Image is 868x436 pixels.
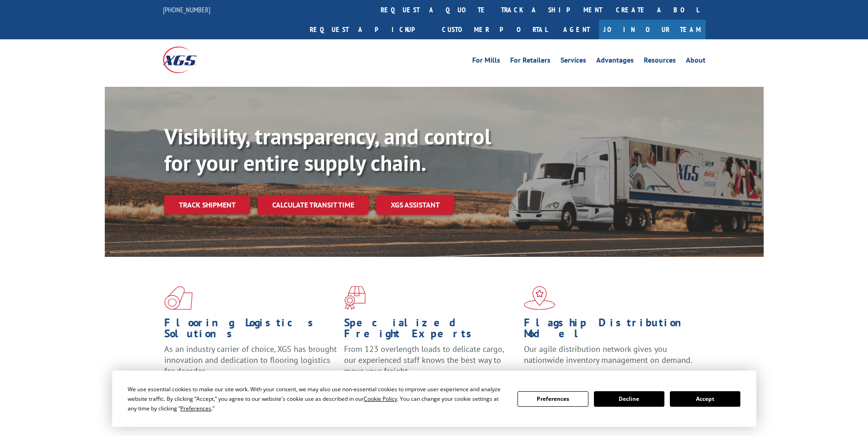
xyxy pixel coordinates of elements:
a: [PHONE_NUMBER] [163,5,210,14]
span: Cookie Policy [364,395,397,403]
h1: Flooring Logistics Solutions [164,317,337,344]
div: Cookie Consent Prompt [112,371,756,427]
a: Resources [644,57,676,67]
img: xgs-icon-focused-on-flooring-red [344,286,366,310]
a: Join Our Team [599,20,706,39]
button: Preferences [518,391,588,407]
a: Request a pickup [303,20,435,39]
a: Services [561,57,586,67]
span: Preferences [180,404,211,412]
a: Track shipment [164,195,250,214]
b: Visibility, transparency, and control for your entire supply chain. [164,122,491,177]
img: xgs-icon-total-supply-chain-intelligence-red [164,286,193,310]
div: We use essential cookies to make our site work. With your consent, we may also use non-essential ... [128,384,507,413]
a: Calculate transit time [258,195,369,215]
span: As an industry carrier of choice, XGS has brought innovation and dedication to flooring logistics... [164,344,337,376]
button: Accept [670,391,740,407]
a: About [686,57,706,67]
a: For Mills [472,57,500,67]
a: Agent [554,20,599,39]
a: For Retailers [510,57,550,67]
span: Our agile distribution network gives you nationwide inventory management on demand. [524,344,692,365]
img: xgs-icon-flagship-distribution-model-red [524,286,555,310]
h1: Flagship Distribution Model [524,317,697,344]
a: XGS ASSISTANT [376,195,454,215]
h1: Specialized Freight Experts [344,317,517,344]
a: Advantages [596,57,634,67]
p: From 123 overlength loads to delicate cargo, our experienced staff knows the best way to move you... [344,344,517,384]
a: Customer Portal [435,20,554,39]
button: Decline [594,391,664,407]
